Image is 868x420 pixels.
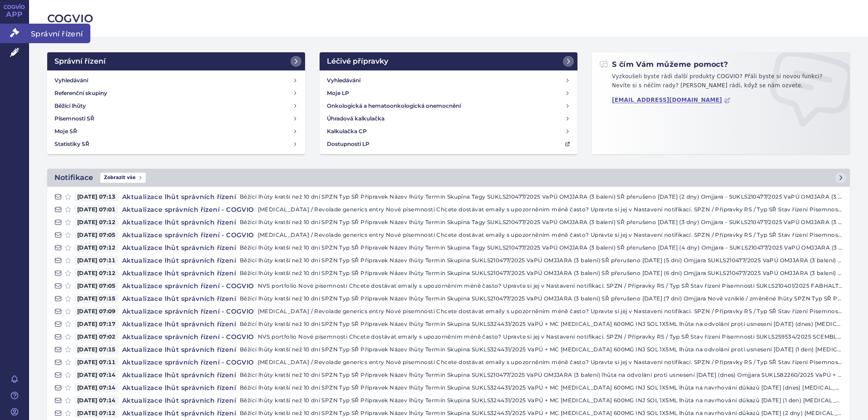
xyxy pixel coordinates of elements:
h4: Kalkulačka CP [327,127,367,136]
span: [DATE] 07:12 [74,269,118,278]
h4: Aktualizace správních řízení - COGVIO [118,230,258,240]
span: Zobrazit vše [100,173,146,183]
a: Vyhledávání [51,74,301,87]
a: Běžící lhůty [51,100,301,112]
h4: Aktualizace lhůt správních řízení [118,370,240,380]
a: Kalkulačka CP [323,125,574,138]
a: Dostupnosti LP [323,138,574,150]
h4: Aktualizace správních řízení - COGVIO [118,205,258,214]
h4: Aktualizace správních řízení - COGVIO [118,281,258,290]
h4: Aktualizace správních řízení - COGVIO [118,358,258,367]
h4: Referenční skupiny [54,89,107,98]
span: [DATE] 07:12 [74,409,118,418]
h4: Aktualizace lhůt správních řízení [118,345,240,354]
span: [DATE] 07:05 [74,230,118,240]
span: [DATE] 07:02 [74,332,118,341]
h4: Aktualizace lhůt správních řízení [118,396,240,405]
h4: Písemnosti SŘ [54,114,94,123]
p: Běžící lhůty kratší než 10 dní SPZN Typ SŘ Přípravek Název lhůty Termín Skupina Tagy SUKLS210477/... [240,192,843,201]
p: Běžící lhůty kratší než 10 dní SPZN Typ SŘ Přípravek Název lhůty Termín Skupina SUKLS210477/2025 ... [240,269,843,278]
p: Běžící lhůty kratší než 10 dní SPZN Typ SŘ Přípravek Název lhůty Termín Skupina SUKLS210477/2025 ... [240,294,843,303]
span: [DATE] 07:12 [74,243,118,252]
h4: Vyhledávání [327,76,360,85]
p: Běžící lhůty kratší než 10 dní SPZN Typ SŘ Přípravek Název lhůty Termín Skupina Tagy SUKLS210477/... [240,243,843,252]
a: Vyhledávání [323,74,574,87]
h4: Onkologická a hematoonkologická onemocnění [327,101,461,110]
h4: Aktualizace lhůt správních řízení [118,294,240,303]
h4: Aktualizace lhůt správních řízení [118,256,240,265]
a: Moje SŘ [51,125,301,138]
span: [DATE] 07:14 [74,396,118,405]
p: Běžící lhůty kratší než 10 dní SPZN Typ SŘ Přípravek Název lhůty Termín Skupina SUKLS324431/2025 ... [240,383,843,392]
span: [DATE] 07:01 [74,205,118,214]
h4: Statistiky SŘ [54,140,89,149]
p: [MEDICAL_DATA] / Revolade generics entry Nové písemnosti Chcete dostávat emaily s upozorněním mén... [258,307,843,316]
a: NotifikaceZobrazit vše [47,169,850,187]
span: [DATE] 07:15 [74,345,118,354]
a: Moje LP [323,87,574,100]
h4: Dostupnosti LP [327,140,370,149]
h4: Aktualizace lhůt správních řízení [118,243,240,252]
p: Běžící lhůty kratší než 10 dní SPZN Typ SŘ Přípravek Název lhůty Termín Skupina SUKLS324431/2025 ... [240,320,843,329]
h4: Vyhledávání [54,76,88,85]
p: Vyzkoušeli byste rádi další produkty COGVIO? Přáli byste si novou funkci? Nevíte si s něčím rady?... [599,72,843,94]
p: [MEDICAL_DATA] / Revolade generics entry Nové písemnosti Chcete dostávat emaily s upozorněním mén... [258,358,843,367]
h4: Aktualizace správních řízení - COGVIO [118,332,258,341]
span: [DATE] 07:15 [74,294,118,303]
h4: Aktualizace lhůt správních řízení [118,192,240,201]
p: Běžící lhůty kratší než 10 dní SPZN Typ SŘ Přípravek Název lhůty Termín Skupina SUKLS324431/2025 ... [240,396,843,405]
p: NVS portfolio Nové písemnosti Chcete dostávat emaily s upozorněním méně často? Upravte si jej v N... [258,281,843,290]
p: Běžící lhůty kratší než 10 dní SPZN Typ SŘ Přípravek Název lhůty Termín Skupina SUKLS324431/2025 ... [240,409,843,418]
h2: COGVIO [47,11,850,26]
span: [DATE] 07:13 [74,192,118,201]
a: Statistiky SŘ [51,138,301,150]
h2: Notifikace [54,172,93,183]
span: [DATE] 07:17 [74,320,118,329]
h4: Aktualizace správních řízení - COGVIO [118,307,258,316]
p: NVS portfolio Nové písemnosti Chcete dostávat emaily s upozorněním méně často? Upravte si jej v N... [258,332,843,341]
h2: S čím Vám můžeme pomoct? [599,60,728,70]
a: Léčivé přípravky [320,52,577,70]
span: [DATE] 07:14 [74,383,118,392]
span: [DATE] 07:12 [74,218,118,227]
p: Běžící lhůty kratší než 10 dní SPZN Typ SŘ Přípravek Název lhůty Termín Skupina Tagy SUKLS210477/... [240,218,843,227]
h2: Správní řízení [54,56,106,67]
h4: Aktualizace lhůt správních řízení [118,383,240,392]
p: [MEDICAL_DATA] / Revolade generics entry Nové písemnosti Chcete dostávat emaily s upozorněním mén... [258,205,843,214]
p: [MEDICAL_DATA] / Revolade generics entry Nové písemnosti Chcete dostávat emaily s upozorněním mén... [258,230,843,240]
span: [DATE] 07:14 [74,370,118,380]
a: Referenční skupiny [51,87,301,100]
a: Správní řízení [47,52,305,70]
h4: Moje LP [327,89,349,98]
span: [DATE] 07:11 [74,256,118,265]
p: Běžící lhůty kratší než 10 dní SPZN Typ SŘ Přípravek Název lhůty Termín Skupina SUKLS210477/2025 ... [240,370,843,380]
h4: Moje SŘ [54,127,77,136]
span: [DATE] 07:11 [74,358,118,367]
h4: Aktualizace lhůt správních řízení [118,218,240,227]
span: [DATE] 07:09 [74,307,118,316]
p: Běžící lhůty kratší než 10 dní SPZN Typ SŘ Přípravek Název lhůty Termín Skupina SUKLS210477/2025 ... [240,256,843,265]
h4: Aktualizace lhůt správních řízení [118,320,240,329]
h4: Běžící lhůty [54,101,86,110]
h4: Aktualizace lhůt správních řízení [118,409,240,418]
h4: Aktualizace lhůt správních řízení [118,269,240,278]
h2: Léčivé přípravky [327,56,388,67]
a: [EMAIL_ADDRESS][DOMAIN_NAME] [612,97,730,104]
a: Písemnosti SŘ [51,112,301,125]
p: Běžící lhůty kratší než 10 dní SPZN Typ SŘ Přípravek Název lhůty Termín Skupina SUKLS324431/2025 ... [240,345,843,354]
span: [DATE] 07:05 [74,281,118,290]
h4: Úhradová kalkulačka [327,114,385,123]
span: Správní řízení [29,24,90,43]
a: Onkologická a hematoonkologická onemocnění [323,100,574,112]
a: Úhradová kalkulačka [323,112,574,125]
